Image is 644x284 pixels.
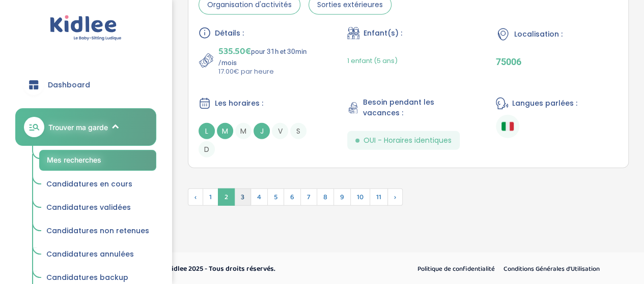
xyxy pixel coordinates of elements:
[501,120,514,133] img: Italien
[234,188,251,206] span: 3
[496,56,618,67] p: 75006
[47,155,101,164] span: Mes recherches
[317,188,334,206] span: 8
[39,175,156,194] a: Candidatures en cours
[514,29,563,40] span: Localisation :
[290,123,306,139] span: S
[15,67,156,103] a: Dashboard
[347,56,398,66] span: 1 enfant (5 ans)
[235,123,251,139] span: M
[48,122,108,133] span: Trouver ma garde
[267,188,284,206] span: 5
[284,188,301,206] span: 6
[512,98,577,109] span: Langues parlées :
[218,44,251,58] span: 535.50€
[15,108,156,146] a: Trouver ma garde
[46,249,134,259] span: Candidatures annulées
[500,263,603,276] a: Conditions Générales d’Utilisation
[414,263,498,276] a: Politique de confidentialité
[218,67,321,77] p: 17.00€ par heure
[199,123,215,139] span: L
[39,198,156,217] a: Candidatures validées
[363,28,402,39] span: Enfant(s) :
[215,28,244,39] span: Détails :
[50,15,122,41] img: logo.svg
[48,80,90,90] span: Dashboard
[215,98,263,109] span: Les horaires :
[217,123,233,139] span: M
[363,135,452,146] span: OUI - Horaires identiques
[250,188,268,206] span: 4
[254,123,270,139] span: J
[350,188,370,206] span: 10
[387,188,403,206] span: Suivant »
[46,226,149,236] span: Candidatures non retenues
[39,245,156,264] a: Candidatures annulées
[363,97,469,118] span: Besoin pendant les vacances :
[300,188,317,206] span: 7
[218,44,321,67] p: pour 31h et 30min /mois
[370,188,388,206] span: 11
[218,188,235,206] span: 2
[39,222,156,241] a: Candidatures non retenues
[199,141,215,157] span: D
[39,150,156,171] a: Mes recherches
[46,202,131,212] span: Candidatures validées
[333,188,351,206] span: 9
[161,264,366,274] p: © Kidlee 2025 - Tous droits réservés.
[46,179,132,189] span: Candidatures en cours
[203,188,218,206] span: 1
[272,123,288,139] span: V
[188,188,203,206] span: ‹
[46,272,128,282] span: Candidatures backup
